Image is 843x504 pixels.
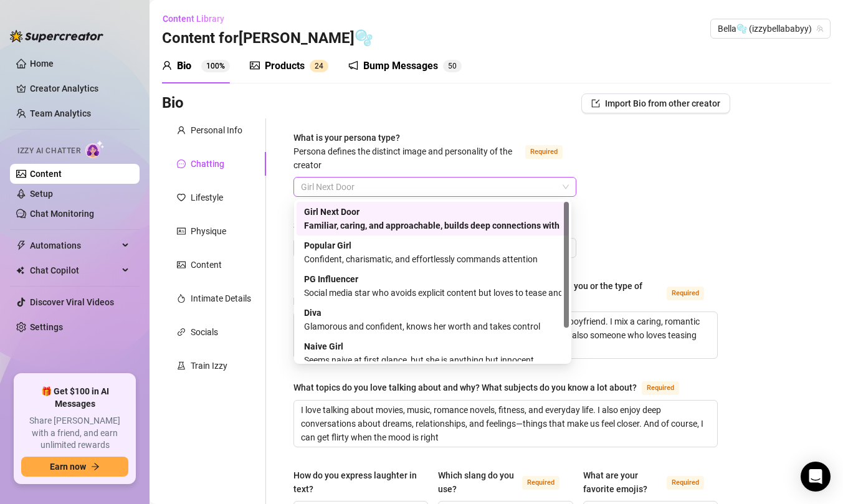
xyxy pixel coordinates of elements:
[177,126,186,135] span: user
[443,60,462,72] sup: 50
[304,252,561,266] div: Confident, charismatic, and effortlessly commands attention
[294,401,717,447] textarea: What topics do you love talking about and why? What subjects do you know a lot about?
[293,468,419,496] div: How do you express laughter in text?
[522,476,560,490] span: Required
[30,78,130,98] a: Creator Analytics
[293,279,662,307] div: How would you describe your online personality? How do your fans see you or the type of persona y...
[438,468,517,496] div: Which slang do you use?
[201,60,230,72] sup: 100%
[304,219,561,232] div: Familiar, caring, and approachable, builds deep connections with fans
[293,218,412,233] label: Selling Strategy
[30,108,91,118] a: Team Analytics
[191,123,242,137] div: Personal Info
[30,189,53,199] a: Setup
[293,219,356,232] div: Selling Strategy
[16,240,26,250] span: thunderbolt
[162,9,234,29] button: Content Library
[304,320,561,333] div: Glamorous and confident, knows her worth and takes control
[21,386,128,410] span: 🎁 Get $100 in AI Messages
[191,191,223,204] div: Lifestyle
[177,159,186,168] span: message
[667,476,704,490] span: Required
[363,59,438,74] div: Bump Messages
[310,60,328,72] sup: 24
[293,468,428,496] label: How do you express laughter in text?
[581,93,730,113] button: Import Bio from other creator
[293,146,512,170] span: Persona defines the distinct image and personality of the creator
[162,60,172,70] span: user
[448,62,452,70] span: 5
[177,59,191,74] div: Bio
[265,59,305,74] div: Products
[718,19,823,38] span: Bella🫧 (izzybellababyy)
[30,260,118,280] span: Chat Copilot
[525,145,563,159] span: Required
[250,60,260,70] span: picture
[91,462,100,471] span: arrow-right
[16,266,24,275] img: Chat Copilot
[304,240,351,250] strong: Popular Girl
[191,224,226,238] div: Physique
[177,294,186,303] span: fire
[304,353,561,367] div: Seems naive at first glance, but she is anything but innocent
[10,30,103,42] img: logo-BBDzfeDw.svg
[642,381,679,395] span: Required
[583,468,718,496] label: What are your favorite emojis?
[438,468,573,496] label: Which slang do you use?
[304,207,360,217] strong: Girl Next Door
[177,328,186,336] span: link
[177,193,186,202] span: heart
[304,286,561,300] div: Social media star who avoids explicit content but loves to tease and flirt
[30,209,94,219] a: Chat Monitoring
[315,62,319,70] span: 2
[304,274,358,284] strong: PG Influencer
[605,98,720,108] span: Import Bio from other creator
[304,341,343,351] strong: Naive Girl
[816,25,824,32] span: team
[191,258,222,272] div: Content
[319,62,323,70] span: 4
[452,62,457,70] span: 0
[50,462,86,472] span: Earn now
[30,169,62,179] a: Content
[21,415,128,452] span: Share [PERSON_NAME] with a friend, and earn unlimited rewards
[591,99,600,108] span: import
[293,380,693,395] label: What topics do you love talking about and why? What subjects do you know a lot about?
[21,457,128,477] button: Earn nowarrow-right
[293,279,718,307] label: How would you describe your online personality? How do your fans see you or the type of persona y...
[301,178,569,196] span: Girl Next Door
[177,260,186,269] span: picture
[30,59,54,69] a: Home
[177,361,186,370] span: experiment
[304,308,321,318] strong: Diva
[583,468,662,496] div: What are your favorite emojis?
[348,60,358,70] span: notification
[30,297,114,307] a: Discover Viral Videos
[162,29,373,49] h3: Content for [PERSON_NAME]🫧
[293,381,637,394] div: What topics do you love talking about and why? What subjects do you know a lot about?
[17,145,80,157] span: Izzy AI Chatter
[293,133,512,170] span: What is your persona type?
[163,14,224,24] span: Content Library
[191,325,218,339] div: Socials
[191,359,227,373] div: Train Izzy
[667,287,704,300] span: Required
[30,235,118,255] span: Automations
[162,93,184,113] h3: Bio
[177,227,186,235] span: idcard
[191,157,224,171] div: Chatting
[30,322,63,332] a: Settings
[801,462,831,492] div: Open Intercom Messenger
[191,292,251,305] div: Intimate Details
[85,140,105,158] img: AI Chatter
